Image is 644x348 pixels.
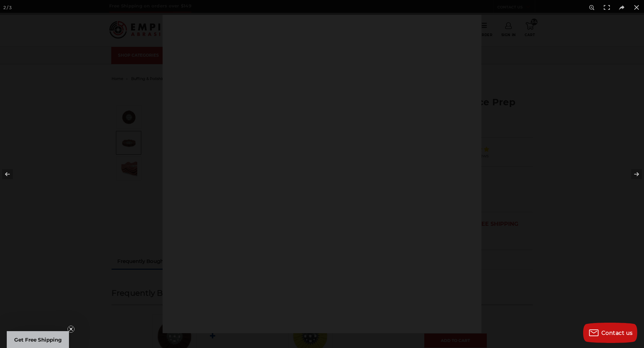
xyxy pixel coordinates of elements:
button: Close teaser [68,326,74,332]
div: Get Free ShippingClose teaser [7,331,69,348]
button: Next (arrow right) [620,157,644,191]
span: Contact us [601,330,633,336]
button: Contact us [583,323,637,343]
span: Get Free Shipping [14,337,62,343]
